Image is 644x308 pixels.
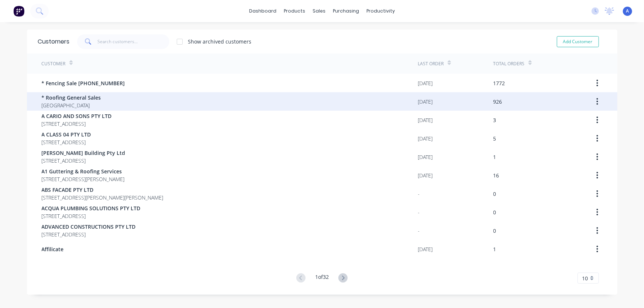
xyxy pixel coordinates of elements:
div: [DATE] [418,135,433,142]
div: Total Orders [493,60,525,67]
span: ADVANCED CONSTRUCTIONS PTY LTD [42,223,136,231]
div: - [418,227,420,235]
div: Last Order [418,60,444,67]
div: [DATE] [418,172,433,179]
div: Customers [38,37,70,46]
div: sales [309,6,329,17]
span: * Fencing Sale [PHONE_NUMBER] [42,79,125,87]
span: ABS FACADE PTY LTD [42,186,163,194]
div: 1772 [493,79,505,87]
div: Show archived customers [188,38,252,45]
span: [STREET_ADDRESS][PERSON_NAME] [42,175,125,183]
span: Affilicate [42,245,64,253]
div: [DATE] [418,245,433,253]
div: 926 [493,98,502,105]
div: 0 [493,208,496,216]
div: 0 [493,227,496,235]
span: [STREET_ADDRESS] [42,138,91,146]
span: [STREET_ADDRESS] [42,231,136,238]
div: [DATE] [418,116,433,124]
div: 5 [493,135,496,142]
div: productivity [363,6,399,17]
div: - [418,208,420,216]
span: A CARIO AND SONS PTY LTD [42,112,112,120]
button: Add Customer [557,36,599,47]
span: [STREET_ADDRESS] [42,120,112,128]
div: 0 [493,190,496,198]
div: Customer [42,60,66,67]
span: A CLASS 04 PTY LTD [42,131,91,138]
span: [PERSON_NAME] Building Pty Ltd [42,149,125,157]
div: [DATE] [418,79,433,87]
div: 1 of 32 [315,273,329,284]
div: 1 [493,153,496,161]
div: purchasing [329,6,363,17]
span: 10 [582,274,588,282]
span: A1 Guttering & Roofing Services [42,167,125,175]
input: Search customers... [97,34,169,49]
span: [GEOGRAPHIC_DATA] [42,101,101,109]
span: ACQUA PLUMBING SOLUTIONS PTY LTD [42,204,141,212]
div: - [418,190,420,198]
span: * Roofing General Sales [42,94,101,101]
div: [DATE] [418,98,433,105]
span: [STREET_ADDRESS] [42,157,125,165]
div: 1 [493,245,496,253]
span: [STREET_ADDRESS][PERSON_NAME][PERSON_NAME] [42,194,163,201]
span: A [626,8,629,14]
div: 3 [493,116,496,124]
div: 16 [493,172,499,179]
div: [DATE] [418,153,433,161]
span: [STREET_ADDRESS] [42,212,141,220]
a: dashboard [245,6,280,17]
div: products [280,6,309,17]
img: Factory [13,6,24,17]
